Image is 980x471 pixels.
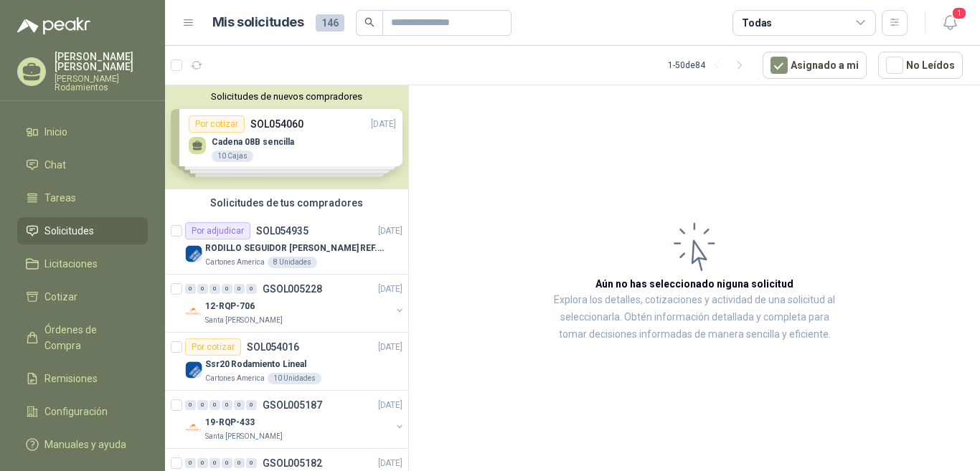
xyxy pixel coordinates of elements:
span: Configuración [44,404,108,419]
span: Chat [44,157,66,173]
a: Tareas [17,184,148,211]
div: 0 [246,284,257,294]
h1: Mis solicitudes [212,12,304,33]
p: GSOL005182 [263,458,322,468]
a: Configuración [17,398,148,425]
a: Órdenes de Compra [17,316,148,359]
span: 146 [316,14,344,32]
div: 0 [185,458,196,468]
div: 0 [246,400,257,410]
a: 0 0 0 0 0 0 GSOL005228[DATE] Company Logo12-RQP-706Santa [PERSON_NAME] [185,280,405,326]
div: 10 Unidades [268,373,321,384]
span: Inicio [44,124,67,140]
p: [DATE] [378,457,402,470]
span: Tareas [44,190,76,206]
span: Licitaciones [44,256,98,272]
p: 12-RQP-706 [205,300,255,313]
img: Company Logo [185,303,202,320]
a: Remisiones [17,365,148,392]
p: SOL054016 [247,342,299,352]
div: 0 [234,458,245,468]
p: Explora los detalles, cotizaciones y actividad de una solicitud al seleccionarla. Obtén informaci... [552,292,837,343]
p: Cartones America [205,373,265,384]
div: 0 [222,458,232,468]
a: Por cotizarSOL054016[DATE] Company LogoSsr20 Rodamiento LinealCartones America10 Unidades [165,333,408,391]
div: Todas [742,15,772,31]
span: 1 [951,6,967,20]
p: SOL054935 [256,226,308,236]
div: 0 [222,400,232,410]
div: 0 [197,458,208,468]
div: Por adjudicar [185,222,250,239]
div: 0 [209,458,220,468]
div: 0 [197,400,208,410]
p: [PERSON_NAME] Rodamientos [55,75,148,92]
p: GSOL005228 [263,284,322,294]
div: Solicitudes de nuevos compradoresPor cotizarSOL054060[DATE] Cadena 08B sencilla10 CajasPor cotiza... [165,85,408,189]
p: GSOL005187 [263,400,322,410]
div: 0 [185,400,196,410]
h3: Aún no has seleccionado niguna solicitud [595,276,793,292]
span: Cotizar [44,289,77,305]
a: 0 0 0 0 0 0 GSOL005187[DATE] Company Logo19-RQP-433Santa [PERSON_NAME] [185,396,405,442]
div: 1 - 50 de 84 [668,54,751,77]
p: RODILLO SEGUIDOR [PERSON_NAME] REF. NATV-17-PPA [PERSON_NAME] [205,242,384,255]
div: 0 [246,458,257,468]
button: Asignado a mi [763,52,867,79]
p: [DATE] [378,224,402,238]
a: Cotizar [17,283,148,310]
p: Santa [PERSON_NAME] [205,431,283,442]
div: 0 [209,400,220,410]
p: [DATE] [378,399,402,412]
a: Por adjudicarSOL054935[DATE] Company LogoRODILLO SEGUIDOR [PERSON_NAME] REF. NATV-17-PPA [PERSON_... [165,217,408,275]
a: Solicitudes [17,217,148,244]
span: search [364,17,374,27]
div: 0 [197,284,208,294]
div: 0 [222,284,232,294]
p: Ssr20 Rodamiento Lineal [205,358,306,371]
a: Manuales y ayuda [17,431,148,458]
p: [DATE] [378,341,402,354]
div: 0 [234,284,245,294]
div: 0 [185,284,196,294]
p: 19-RQP-433 [205,416,255,429]
img: Company Logo [185,419,202,437]
a: Licitaciones [17,250,148,277]
img: Logo peakr [17,17,90,34]
img: Company Logo [185,245,202,262]
span: Manuales y ayuda [44,437,126,452]
p: [DATE] [378,282,402,296]
p: Santa [PERSON_NAME] [205,315,283,326]
button: No Leídos [878,52,963,79]
button: 1 [937,10,963,36]
p: [PERSON_NAME] [PERSON_NAME] [55,52,148,72]
div: 0 [234,400,245,410]
button: Solicitudes de nuevos compradores [171,91,402,102]
span: Órdenes de Compra [44,322,134,353]
p: Cartones America [205,257,265,268]
a: Inicio [17,118,148,146]
span: Solicitudes [44,223,94,239]
div: Solicitudes de tus compradores [165,189,408,217]
div: 0 [209,284,220,294]
span: Remisiones [44,371,98,386]
div: 8 Unidades [268,257,317,268]
img: Company Logo [185,361,202,379]
div: Por cotizar [185,338,241,356]
a: Chat [17,151,148,179]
